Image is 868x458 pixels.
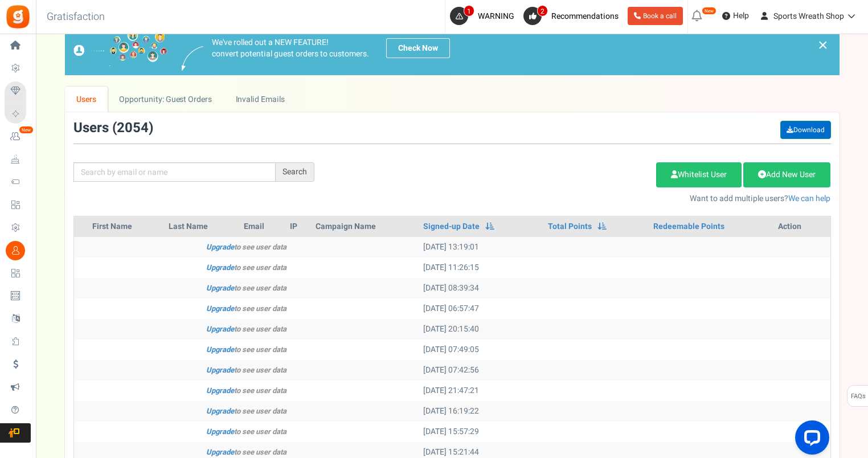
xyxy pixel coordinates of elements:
td: [DATE] 07:42:56 [419,360,543,381]
td: [DATE] 15:57:29 [419,422,543,442]
p: We've rolled out a NEW FEATURE! convert potential guest orders to customers. [212,37,369,60]
a: 2 Recommendations [523,7,623,25]
a: Upgrade [206,365,234,375]
td: [DATE] 08:39:34 [419,278,543,298]
a: Upgrade [206,426,234,437]
a: Upgrade [206,385,234,396]
span: FAQs [850,386,866,407]
i: to see user data [206,426,286,437]
i: to see user data [206,242,286,252]
h3: Users ( ) [73,121,153,136]
em: New [702,7,716,15]
a: × [818,38,828,52]
i: to see user data [206,344,286,355]
th: Campaign Name [311,216,419,237]
i: to see user data [206,406,286,416]
a: Download [780,121,831,139]
a: Upgrade [206,283,234,293]
a: 1 WARNING [450,7,519,25]
td: [DATE] 20:15:40 [419,319,543,340]
div: Search [276,162,314,182]
span: 2054 [117,118,149,138]
i: to see user data [206,303,286,314]
td: [DATE] 13:19:01 [419,237,543,257]
a: Opportunity: Guest Orders [108,87,223,112]
td: [DATE] 11:26:15 [419,257,543,278]
em: New [19,126,34,134]
i: to see user data [206,365,286,375]
span: Sports Wreath Shop [773,10,844,22]
span: 1 [464,5,474,17]
a: Help [718,7,754,25]
span: Help [730,10,749,22]
th: Action [773,216,830,237]
th: Last Name [164,216,239,237]
a: Signed-up Date [423,221,480,232]
h3: Gratisfaction [34,6,117,28]
img: images [182,46,203,71]
a: Upgrade [206,262,234,273]
td: [DATE] 16:19:22 [419,401,543,422]
input: Search by email or name [73,162,276,182]
a: Total Points [548,221,592,232]
i: to see user data [206,262,286,273]
th: Email [239,216,285,237]
span: Recommendations [551,10,619,22]
td: [DATE] 21:47:21 [419,381,543,401]
a: We can help [788,193,830,205]
img: Gratisfaction [5,4,31,30]
a: Users [65,87,108,112]
a: Upgrade [206,447,234,457]
a: Upgrade [206,324,234,334]
a: Add New User [743,162,830,187]
a: New [5,127,31,146]
a: Book a call [628,7,683,25]
a: Upgrade [206,406,234,416]
td: [DATE] 07:49:05 [419,340,543,360]
td: [DATE] 06:57:47 [419,298,543,319]
i: to see user data [206,385,286,396]
i: to see user data [206,324,286,334]
a: Upgrade [206,344,234,355]
a: Check Now [386,38,450,58]
a: Upgrade [206,303,234,314]
a: Upgrade [206,242,234,252]
a: Redeemable Points [653,221,724,232]
img: images [73,30,167,67]
a: Whitelist User [656,162,742,187]
th: First Name [88,216,164,237]
a: Invalid Emails [224,87,296,112]
i: to see user data [206,447,286,457]
span: 2 [537,5,548,17]
span: WARNING [478,10,514,22]
p: Want to add multiple users? [331,193,831,205]
th: IP [285,216,311,237]
i: to see user data [206,283,286,293]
